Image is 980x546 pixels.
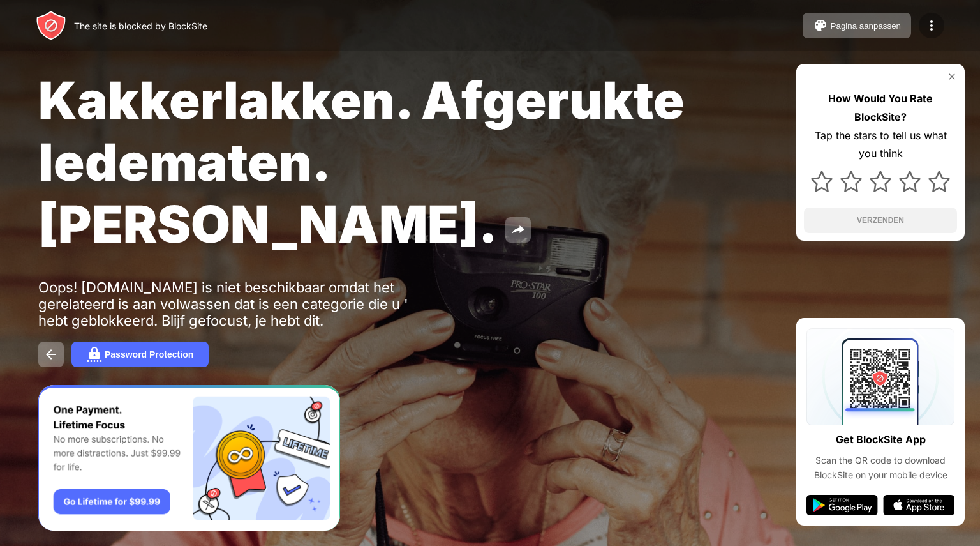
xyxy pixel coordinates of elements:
[38,385,340,531] iframe: Banner
[87,347,102,362] img: password.svg
[105,349,193,360] div: Password Protection
[804,126,957,163] div: Tap the stars to tell us what you think
[803,13,911,38] button: Pagina aanpassen
[36,10,66,41] img: header-logo.svg
[928,171,950,192] img: star.svg
[804,208,957,233] button: VERZENDEN
[899,171,921,192] img: star.svg
[806,453,954,482] div: Scan the QR code to download BlockSite on your mobile device
[813,18,828,33] img: pallet.svg
[811,171,833,192] img: star.svg
[43,347,59,362] img: back.svg
[74,20,207,31] div: The site is blocked by BlockSite
[38,279,433,329] div: Oops! [DOMAIN_NAME] is niet beschikbaar omdat het gerelateerd is aan volwassen dat is een categor...
[924,18,939,33] img: menu-icon.svg
[38,69,685,255] span: Kakkerlakken. Afgerukte ledematen. [PERSON_NAME].
[806,495,878,515] img: google-play.svg
[883,495,954,515] img: app-store.svg
[836,430,926,449] div: Get BlockSite App
[804,89,957,126] div: How Would You Rate BlockSite?
[840,171,862,192] img: star.svg
[947,72,957,82] img: rate-us-close.svg
[870,171,891,192] img: star.svg
[510,222,526,238] img: share.svg
[71,342,209,367] button: Password Protection
[831,21,901,31] div: Pagina aanpassen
